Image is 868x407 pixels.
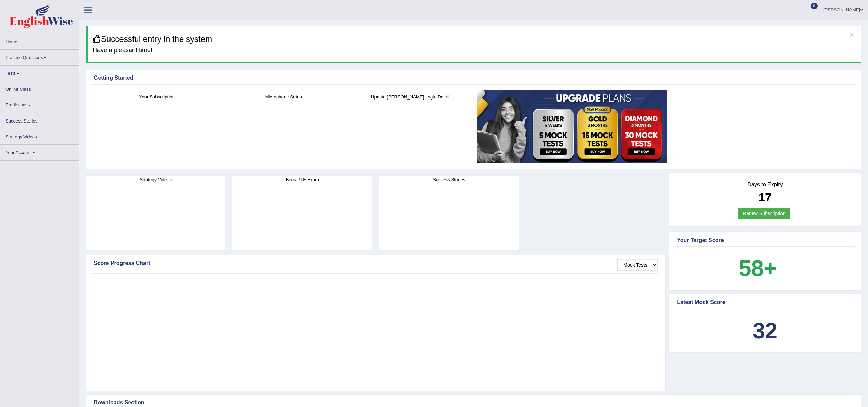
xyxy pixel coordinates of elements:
[739,256,777,281] b: 58+
[0,34,79,47] a: Home
[232,176,372,183] h4: Book PTE Exam
[811,3,818,9] span: 0
[677,236,853,244] div: Your Target Score
[0,50,79,63] a: Practice Questions
[0,97,79,111] a: Predictions
[677,182,853,188] h4: Days to Expiry
[850,31,854,38] button: ×
[94,74,853,82] div: Getting Started
[477,90,667,163] img: small5.jpg
[738,208,790,219] a: Renew Subscription
[97,93,217,101] h4: Your Subscription
[753,318,777,343] b: 32
[86,176,225,183] h4: Strategy Videos
[94,259,658,267] div: Score Progress Chart
[677,298,853,306] div: Latest Mock Score
[0,113,79,127] a: Success Stories
[224,93,344,101] h4: Microphone Setup
[0,81,79,95] a: Online Class
[379,176,519,183] h4: Success Stories
[0,145,79,158] a: Your Account
[759,190,772,204] b: 17
[350,93,470,101] h4: Update [PERSON_NAME] Login Detail
[94,398,853,407] div: Downloads Section
[93,47,856,54] h4: Have a pleasant time!
[0,66,79,79] a: Tests
[93,35,856,44] h3: Successful entry in the system
[0,129,79,142] a: Strategy Videos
